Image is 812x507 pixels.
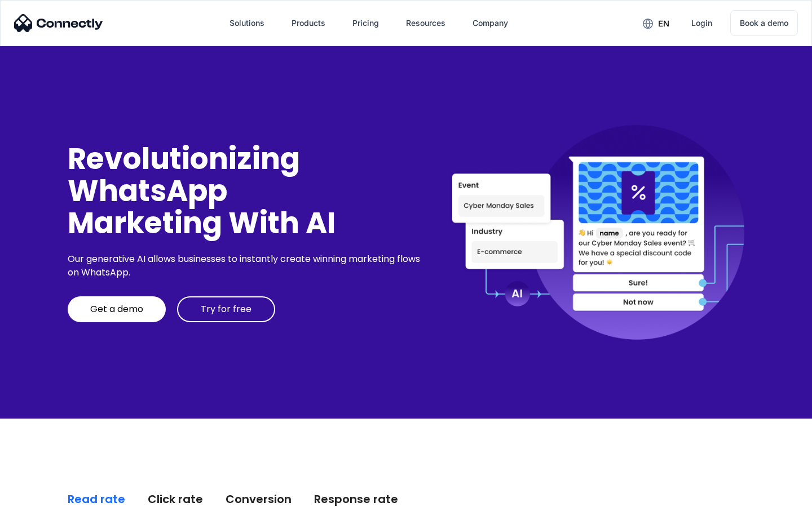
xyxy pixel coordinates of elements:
div: Company [473,15,508,31]
img: Connectly Logo [14,14,103,32]
div: Resources [406,15,445,31]
div: Login [691,15,712,31]
div: Pricing [352,15,379,31]
a: Get a demo [68,296,166,322]
a: Try for free [177,296,275,322]
div: Company [464,10,517,37]
div: Resources [397,10,454,37]
div: Conversion [226,491,292,507]
div: Products [283,10,334,37]
a: Pricing [343,10,388,37]
ul: Language list [23,487,68,503]
div: en [634,15,678,32]
aside: Language selected: English [11,487,68,503]
div: Solutions [230,15,264,31]
div: Get a demo [90,304,143,315]
div: Response rate [314,491,398,507]
div: Solutions [220,10,273,37]
div: en [658,16,669,32]
div: Read rate [68,491,125,507]
a: Login [682,10,721,37]
a: Book a demo [730,10,798,36]
div: Click rate [148,491,203,507]
div: Revolutionizing WhatsApp Marketing With AI [68,143,424,239]
div: Products [292,15,325,31]
div: Our generative AI allows businesses to instantly create winning marketing flows on WhatsApp. [68,252,424,279]
div: Try for free [201,304,251,315]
